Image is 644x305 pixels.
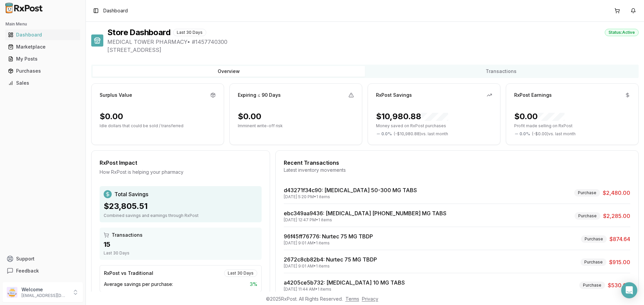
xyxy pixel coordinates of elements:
[284,240,373,246] div: [DATE] 9:01 AM • 1 items
[3,78,83,88] button: Sales
[104,270,153,277] div: RxPost vs Traditional
[579,282,605,289] div: Purchase
[3,66,83,76] button: Purchases
[7,287,17,298] img: User avatar
[107,27,170,38] h1: Store Dashboard
[284,159,630,167] div: Recent Transactions
[621,282,637,298] div: Open Intercom Messenger
[376,123,492,129] p: Money saved on RxPost purchases
[362,296,378,302] a: Privacy
[605,29,639,36] div: Status: Active
[103,7,128,14] span: Dashboard
[107,46,639,54] span: [STREET_ADDRESS]
[238,123,354,129] p: Imminent write-off risk
[284,256,377,263] a: 2672c8cb82b4: Nurtec 75 MG TBDP
[514,111,565,122] div: $0.00
[5,21,80,27] h2: Main Menu
[376,111,448,122] div: $10,980.88
[104,213,258,218] div: Combined savings and earnings through RxPost
[284,167,630,173] div: Latest inventory movements
[514,123,630,129] p: Profit made selling on RxPost
[3,29,83,40] button: Dashboard
[609,235,630,243] span: $874.64
[100,169,262,175] div: How RxPost is helping your pharmacy
[381,131,392,137] span: 0.0 %
[5,65,80,77] a: Purchases
[284,217,446,223] div: [DATE] 12:47 PM • 1 items
[93,66,365,77] button: Overview
[365,66,637,77] button: Transactions
[5,53,80,65] a: My Posts
[100,92,132,98] div: Surplus Value
[345,296,359,302] a: Terms
[104,201,258,212] div: $23,805.51
[5,29,80,41] a: Dashboard
[100,159,262,167] div: RxPost Impact
[112,232,143,238] span: Transactions
[224,270,257,277] div: Last 30 Days
[284,233,373,240] a: 96f45ff76776: Nurtec 75 MG TBDP
[603,189,630,197] span: $2,480.00
[574,189,600,197] div: Purchase
[8,44,77,50] div: Marketplace
[104,250,258,256] div: Last 30 Days
[284,210,446,217] a: ebc349aa9436: [MEDICAL_DATA] [PHONE_NUMBER] MG TABS
[104,240,258,249] div: 15
[8,80,77,86] div: Sales
[16,268,39,274] span: Feedback
[114,190,148,198] span: Total Savings
[8,56,77,62] div: My Posts
[100,111,123,122] div: $0.00
[238,111,261,122] div: $0.00
[21,293,68,298] p: [EMAIL_ADDRESS][DOMAIN_NAME]
[514,92,552,98] div: RxPost Earnings
[3,253,83,265] button: Support
[581,258,606,266] div: Purchase
[173,29,206,36] div: Last 30 Days
[107,38,639,46] span: MEDICAL TOWER PHARMACY • # 1457740300
[603,212,630,220] span: $2,285.00
[5,41,80,53] a: Marketplace
[284,279,405,286] a: a4205ce5b732: [MEDICAL_DATA] 10 MG TABS
[250,281,257,288] span: 3 %
[394,131,448,137] span: ( - $10,980.88 ) vs. last month
[284,263,377,269] div: [DATE] 9:01 AM • 1 items
[3,42,83,52] button: Marketplace
[376,92,412,98] div: RxPost Savings
[284,287,405,292] div: [DATE] 11:44 AM • 1 items
[284,194,417,200] div: [DATE] 5:20 PM • 1 items
[8,68,77,74] div: Purchases
[520,131,530,137] span: 0.0 %
[21,286,68,293] p: Welcome
[104,281,173,288] span: Average savings per purchase:
[100,123,216,129] p: Idle dollars that could be sold / transferred
[103,7,128,14] nav: breadcrumb
[532,131,576,137] span: ( - $0.00 ) vs. last month
[3,265,83,277] button: Feedback
[609,258,630,266] span: $915.00
[3,3,46,13] img: RxPost Logo
[5,77,80,89] a: Sales
[3,54,83,64] button: My Posts
[608,281,630,289] span: $530.00
[284,187,417,194] a: d43271f34c90: [MEDICAL_DATA] 50-300 MG TABS
[238,92,281,98] div: Expiring ≤ 90 Days
[8,31,77,38] div: Dashboard
[581,235,607,243] div: Purchase
[575,212,600,220] div: Purchase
